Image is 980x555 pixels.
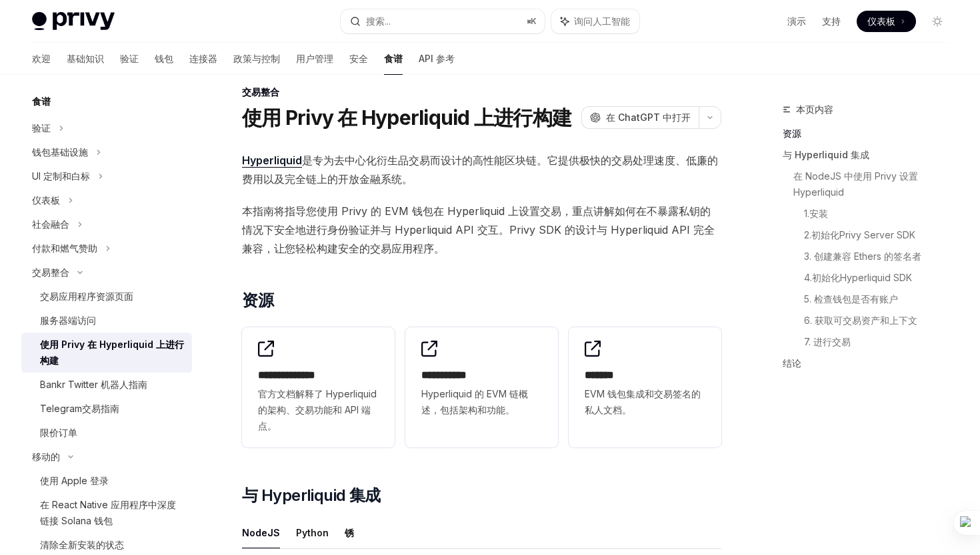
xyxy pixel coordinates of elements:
[242,204,715,255] font: 本指南将指导您使用 Privy 的 EVM 钱包在 Hyperliquid 上设置交易，重点讲解如何在不暴露私钥的情况下安全地进行身份验证并与 Hyperliquid API 交互。Privy ...
[67,53,104,64] font: 基础知识
[531,16,537,26] font: K
[384,53,403,64] font: 食谱
[927,11,948,32] button: 切换暗模式
[857,11,916,32] a: 仪表板
[804,336,851,347] font: 7. 进行交易
[233,43,280,75] a: 政策与控制
[40,339,184,366] font: 使用 Privy 在 Hyperliquid 上进行构建
[783,144,959,166] a: 与 Hyperliquid 集成
[67,43,104,75] a: 基础知识
[804,246,959,267] a: 3. 创建兼容 Ethers 的签名者
[606,112,691,123] font: 在 ChatGPT 中打开
[21,421,192,445] a: 限价订单
[32,53,51,64] font: 欢迎
[21,333,192,373] a: 使用 Privy 在 Hyperliquid 上进行构建
[796,104,833,115] font: 本页内容
[296,517,329,548] button: Python
[242,154,302,167] font: Hyperliquid
[242,517,280,548] button: NodeJS
[32,122,51,134] font: 验证
[384,43,403,75] a: 食谱
[233,53,280,64] font: 政策与控制
[40,291,133,302] font: 交易应用程序资源页面
[804,310,959,331] a: 6. 获取可交易资产和上下文
[804,250,921,262] font: 3. 创建兼容 Ethers 的签名者
[341,9,544,33] button: 搜索...⌘K
[804,208,828,219] font: 1.安装
[783,357,801,369] font: 结论
[242,106,571,130] font: 使用 Privy 在 Hyperliquid 上进行构建
[32,12,115,31] img: 灯光标志
[783,353,959,374] a: 结论
[40,315,96,326] font: 服务器端访问
[21,373,192,397] a: Bankr Twitter 机器人指南
[419,43,455,75] a: API 参考
[366,15,391,27] font: 搜索...
[258,388,377,431] font: 官方文档解释了 Hyperliquid 的架构、交易功能和 API 端点。
[296,53,333,64] font: 用户管理
[574,15,630,27] font: 询问人工智能
[783,149,869,160] font: 与 Hyperliquid 集成
[32,170,90,182] font: UI 定制和白标
[793,170,921,198] font: 在 NodeJS 中使用 Privy 设置 Hyperliquid
[804,289,959,310] a: 5. 检查钱包是否有账户
[242,291,273,310] font: 资源
[345,517,354,548] button: 锈
[804,224,959,246] a: 2.初始化Privy Server SDK
[189,43,217,75] a: 连接器
[804,293,898,305] font: 5. 检查钱包是否有账户
[40,539,124,550] font: 清除全新安装的状态
[804,267,959,289] a: 4.初始化Hyperliquid SDK
[822,15,841,28] a: 支持
[296,527,329,538] font: Python
[242,86,279,98] font: 交易整合
[783,128,801,139] font: 资源
[32,266,69,278] font: 交易整合
[40,475,109,486] font: 使用 Apple 登录
[585,388,701,415] font: EVM 钱包集成和交易签名的私人文档。
[581,106,699,129] button: 在 ChatGPT 中打开
[32,43,51,75] a: 欢迎
[804,331,959,353] a: 7. 进行交易
[21,469,192,493] a: 使用 Apple 登录
[155,53,173,64] font: 钱包
[804,315,917,326] font: 6. 获取可交易资产和上下文
[793,166,959,203] a: 在 NodeJS 中使用 Privy 设置 Hyperliquid
[787,15,806,27] font: 演示
[349,43,368,75] a: 安全
[419,53,455,64] font: API 参考
[822,15,841,27] font: 支持
[40,403,119,414] font: Telegram交易指南
[804,203,959,224] a: 1.安装
[32,194,60,206] font: 仪表板
[21,285,192,309] a: 交易应用程序资源页面
[32,218,69,230] font: 社会融合
[242,527,280,538] font: NodeJS
[32,451,60,462] font: 移动的
[120,43,139,75] a: 验证
[349,53,368,64] font: 安全
[40,427,77,438] font: 限价订单
[804,272,912,283] font: 4.初始化Hyperliquid SDK
[804,229,915,240] font: 2.初始化Privy Server SDK
[21,309,192,333] a: 服务器端访问
[783,123,959,144] a: 资源
[787,15,806,28] a: 演示
[40,379,147,390] font: Bankr Twitter 机器人指南
[242,154,718,186] font: 是专为去中心化衍生品交易而设计的高性能区块链。它提供极快的交易处理速度、低廉的费用以及完全链上的开放金融系统。
[867,15,895,27] font: 仪表板
[527,16,531,26] font: ⌘
[551,9,639,33] button: 询问人工智能
[40,499,176,526] font: 在 React Native 应用程序中深度链接 Solana 钱包
[296,43,333,75] a: 用户管理
[345,527,354,538] font: 锈
[421,388,528,415] font: Hyperliquid 的 EVM 链概述，包括架构和功能。
[120,53,139,64] font: 验证
[21,493,192,533] a: 在 React Native 应用程序中深度链接 Solana 钱包
[242,154,302,168] a: Hyperliquid
[32,146,88,158] font: 钱包基础设施
[155,43,173,75] a: 钱包
[189,53,217,64] font: 连接器
[32,96,51,107] font: 食谱
[21,397,192,421] a: Telegram交易指南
